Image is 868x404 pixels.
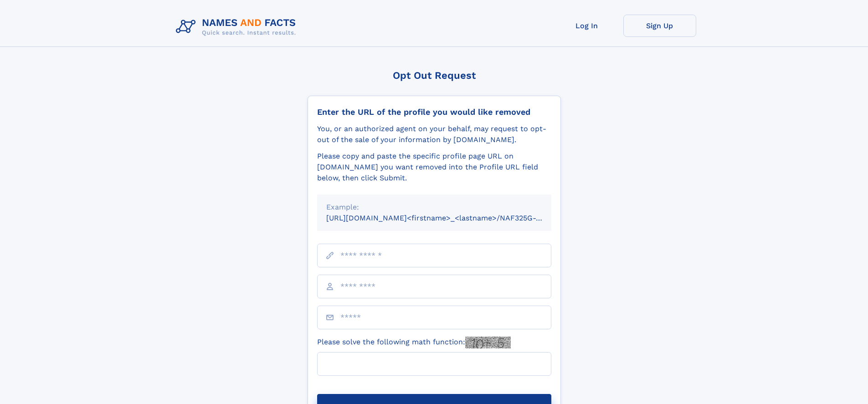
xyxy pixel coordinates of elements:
[623,15,696,37] a: Sign Up
[550,15,623,37] a: Log In
[308,70,561,81] div: Opt Out Request
[326,202,542,213] div: Example:
[317,151,551,184] div: Please copy and paste the specific profile page URL on [DOMAIN_NAME] you want removed into the Pr...
[317,337,511,348] label: Please solve the following math function:
[317,123,551,145] div: You, or an authorized agent on your behalf, may request to opt-out of the sale of your informatio...
[317,107,551,117] div: Enter the URL of the profile you would like removed
[172,15,303,39] img: Logo Names and Facts
[326,214,569,222] small: [URL][DOMAIN_NAME]<firstname>_<lastname>/NAF325G-xxxxxxxx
